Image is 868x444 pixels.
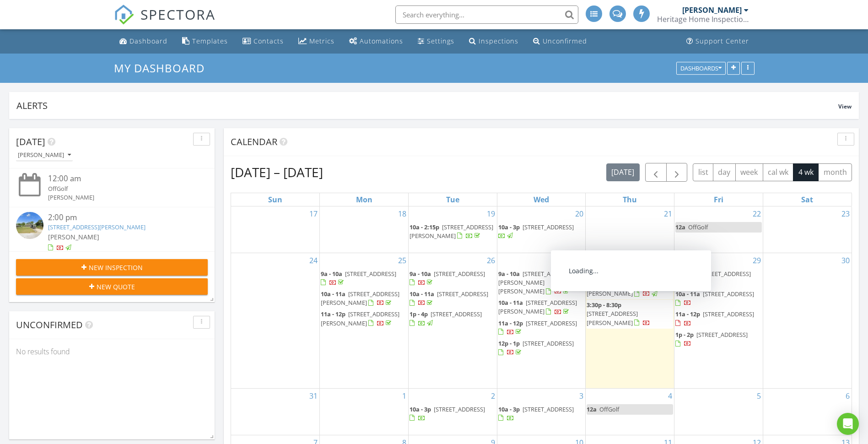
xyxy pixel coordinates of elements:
a: Tuesday [444,193,461,206]
button: Previous [645,163,667,182]
a: Templates [178,33,232,50]
a: Go to September 3, 2025 [577,389,585,403]
a: 10a - 11a [STREET_ADDRESS] [410,290,488,307]
a: Go to August 17, 2025 [307,206,319,221]
span: [STREET_ADDRESS][PERSON_NAME] [321,310,399,327]
div: [PERSON_NAME] [48,193,192,202]
a: Contacts [239,33,287,50]
a: Go to September 5, 2025 [755,389,763,403]
a: 10a - 11a [STREET_ADDRESS][PERSON_NAME] [498,298,577,315]
td: Go to August 25, 2025 [320,253,409,388]
span: 12p - 1p [498,339,520,347]
a: 9a - 10a [STREET_ADDRESS] [675,269,762,288]
span: [DATE] [16,135,45,148]
a: 9a - 10a [STREET_ADDRESS][PERSON_NAME][PERSON_NAME] [498,269,585,298]
a: Inspections [465,33,522,50]
a: 3:30p - 8:30p [STREET_ADDRESS][PERSON_NAME] [587,301,650,326]
button: [DATE] [606,163,640,181]
a: 2p - 3p [STREET_ADDRESS][PERSON_NAME] [587,281,659,298]
span: 11a - 12p [675,310,700,318]
span: 10a - 3p [498,223,520,231]
span: [STREET_ADDRESS] [523,405,574,413]
a: Go to September 1, 2025 [400,389,408,403]
a: 1p - 2p [STREET_ADDRESS] [675,330,748,347]
td: Go to September 4, 2025 [586,388,674,435]
button: cal wk [763,163,794,181]
a: Monday [354,193,374,206]
a: 9a - 10a [STREET_ADDRESS][PERSON_NAME][PERSON_NAME] [498,270,574,295]
td: Go to August 18, 2025 [320,206,409,253]
div: Unconfirmed [543,37,587,45]
span: 10a - 11a [675,290,700,298]
a: Metrics [295,33,338,50]
td: Go to August 29, 2025 [674,253,763,388]
a: Go to September 2, 2025 [489,389,497,403]
div: [PERSON_NAME] [18,152,71,158]
td: Go to August 17, 2025 [231,206,320,253]
span: [STREET_ADDRESS] [703,310,754,318]
span: [STREET_ADDRESS] [523,223,574,231]
div: Metrics [309,37,334,45]
td: Go to August 28, 2025 [586,253,674,388]
a: 10a - 3p [STREET_ADDRESS] [498,223,574,240]
a: 10a - 3p [STREET_ADDRESS] [410,405,485,422]
a: 9a - 10a [STREET_ADDRESS] [321,269,407,288]
a: 2:00 pm [STREET_ADDRESS][PERSON_NAME] [PERSON_NAME] 21 minutes drive time 11.5 miles [16,212,208,271]
span: 2p - 3p [587,281,605,289]
span: [STREET_ADDRESS] [526,319,577,327]
a: SPECTORA [114,12,216,32]
span: 12a [587,405,597,413]
span: 9a - 10a [675,270,697,278]
a: Go to August 23, 2025 [840,206,852,221]
a: 12p - 1p [STREET_ADDRESS] [498,339,574,356]
div: 2:00 pm [48,212,192,223]
td: Go to August 20, 2025 [497,206,586,253]
span: [STREET_ADDRESS] [434,405,485,413]
div: No results found [9,339,215,364]
span: [STREET_ADDRESS][PERSON_NAME] [410,223,493,240]
span: [STREET_ADDRESS] [523,339,574,347]
div: Heritage Home Inspections, LLC [657,15,749,24]
a: 9a - 10a [STREET_ADDRESS] [410,270,485,287]
button: Dashboards [676,62,726,75]
span: New Quote [97,282,135,292]
div: OffGolf [48,184,192,193]
td: Go to August 26, 2025 [408,253,497,388]
a: Settings [414,33,458,50]
a: 10a - 3p [STREET_ADDRESS] [410,404,496,424]
span: 12a [587,270,597,278]
div: 12:00 am [48,173,192,184]
span: SPECTORA [140,5,216,24]
a: 10a - 11a [STREET_ADDRESS][PERSON_NAME] [498,298,585,317]
span: Unconfirmed [16,319,83,331]
a: 11a - 12p [STREET_ADDRESS] [675,309,762,329]
a: 11a - 12p [STREET_ADDRESS] [498,318,585,338]
a: My Dashboard [114,60,212,76]
a: 10a - 11a [STREET_ADDRESS] [410,289,496,309]
img: streetview [16,212,43,239]
a: 10a - 3p [STREET_ADDRESS] [498,222,585,242]
a: Support Center [683,33,753,50]
span: New Inspection [89,263,143,272]
span: 9a - 10a [498,270,520,278]
span: 10a - 11a [498,298,523,307]
a: Go to August 20, 2025 [573,206,585,221]
a: 2p - 3p [STREET_ADDRESS][PERSON_NAME] [587,280,673,299]
span: 10a - 2:15p [410,223,439,231]
span: [PERSON_NAME] [48,233,99,241]
a: 11a - 12p [STREET_ADDRESS] [675,310,754,327]
a: Go to August 31, 2025 [307,389,319,403]
button: week [735,163,763,181]
a: Go to August 24, 2025 [307,253,319,268]
a: 11a - 12p [STREET_ADDRESS][PERSON_NAME] [321,309,407,329]
span: 11a - 12p [321,310,345,318]
div: Dashboard [129,37,167,45]
a: Go to August 22, 2025 [751,206,763,221]
span: [STREET_ADDRESS] [345,270,396,278]
a: 1p - 2p [STREET_ADDRESS] [675,330,762,349]
a: 10a - 11a [STREET_ADDRESS][PERSON_NAME] [321,289,407,309]
a: 1p - 4p [STREET_ADDRESS] [410,309,496,329]
button: 4 wk [793,163,819,181]
td: Go to September 6, 2025 [763,388,852,435]
span: 12a [675,223,685,231]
